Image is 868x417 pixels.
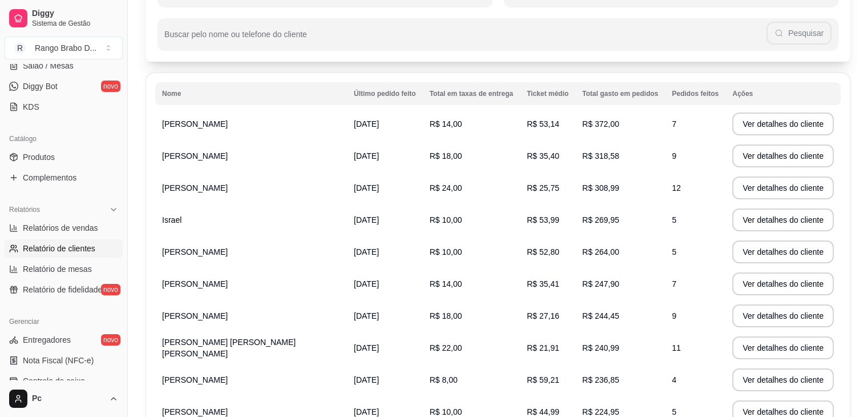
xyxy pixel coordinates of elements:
[354,375,379,384] span: [DATE]
[672,407,676,416] span: 5
[430,343,462,352] span: R$ 22,00
[5,280,123,299] a: Relatório de fidelidadenovo
[354,343,379,352] span: [DATE]
[5,5,123,32] a: DiggySistema de Gestão
[527,119,559,129] span: R$ 53,14
[527,375,559,384] span: R$ 59,21
[162,119,228,129] span: [PERSON_NAME]
[732,272,834,295] button: Ver detalhes do cliente
[430,407,462,416] span: R$ 10,00
[732,368,834,391] button: Ver detalhes do cliente
[732,177,834,199] button: Ver detalhes do cliente
[162,151,228,161] span: [PERSON_NAME]
[5,351,123,370] a: Nota Fiscal (NFC-e)
[527,279,559,288] span: R$ 35,41
[14,42,26,54] span: R
[32,19,118,28] span: Sistema de Gestão
[5,260,123,278] a: Relatório de mesas
[5,130,123,148] div: Catálogo
[582,343,619,352] span: R$ 240,99
[23,243,95,254] span: Relatório de clientes
[672,183,681,193] span: 12
[23,81,58,92] span: Diggy Bot
[672,311,676,320] span: 9
[430,151,462,161] span: R$ 18,00
[5,239,123,258] a: Relatório de clientes
[162,183,228,193] span: [PERSON_NAME]
[5,98,123,116] a: KDS
[23,101,39,113] span: KDS
[582,279,619,288] span: R$ 247,90
[5,312,123,331] div: Gerenciar
[23,334,71,346] span: Entregadores
[23,375,85,387] span: Controle de caixa
[32,394,104,404] span: Pc
[582,119,619,129] span: R$ 372,00
[527,183,559,193] span: R$ 25,75
[527,215,559,224] span: R$ 53,99
[423,82,520,105] th: Total em taxas de entrega
[732,145,834,167] button: Ver detalhes do cliente
[162,247,228,256] span: [PERSON_NAME]
[672,343,681,352] span: 11
[672,279,676,288] span: 7
[347,82,423,105] th: Último pedido feito
[725,82,841,105] th: Ações
[582,311,619,320] span: R$ 244,45
[23,222,98,234] span: Relatórios de vendas
[354,311,379,320] span: [DATE]
[164,33,766,45] input: Buscar pelo nome ou telefone do cliente
[23,60,74,71] span: Salão / Mesas
[732,336,834,359] button: Ver detalhes do cliente
[23,263,92,275] span: Relatório de mesas
[162,215,181,224] span: Israel
[672,119,676,129] span: 7
[23,151,55,163] span: Produtos
[162,375,228,384] span: [PERSON_NAME]
[527,311,559,320] span: R$ 27,16
[5,57,123,75] a: Salão / Mesas
[665,82,725,105] th: Pedidos feitos
[354,247,379,256] span: [DATE]
[732,209,834,231] button: Ver detalhes do cliente
[162,338,296,358] span: [PERSON_NAME] [PERSON_NAME] [PERSON_NAME]
[430,279,462,288] span: R$ 14,00
[672,215,676,224] span: 5
[527,151,559,161] span: R$ 35,40
[430,375,458,384] span: R$ 8,00
[582,247,619,256] span: R$ 264,00
[5,77,123,95] a: Diggy Botnovo
[582,151,619,161] span: R$ 318,58
[35,42,96,54] div: Rango Brabo D ...
[32,9,118,19] span: Diggy
[354,215,379,224] span: [DATE]
[732,240,834,263] button: Ver detalhes do cliente
[354,279,379,288] span: [DATE]
[430,215,462,224] span: R$ 10,00
[527,343,559,352] span: R$ 21,91
[23,284,102,295] span: Relatório de fidelidade
[5,385,123,412] button: Pc
[672,375,676,384] span: 4
[732,113,834,135] button: Ver detalhes do cliente
[5,372,123,390] a: Controle de caixa
[430,247,462,256] span: R$ 10,00
[520,82,575,105] th: Ticket médio
[575,82,665,105] th: Total gasto em pedidos
[162,311,228,320] span: [PERSON_NAME]
[5,169,123,187] a: Complementos
[354,119,379,129] span: [DATE]
[5,148,123,166] a: Produtos
[5,219,123,237] a: Relatórios de vendas
[672,247,676,256] span: 5
[430,183,462,193] span: R$ 24,00
[582,183,619,193] span: R$ 308,99
[430,311,462,320] span: R$ 18,00
[582,407,619,416] span: R$ 224,95
[354,407,379,416] span: [DATE]
[23,172,76,183] span: Complementos
[672,151,676,161] span: 9
[5,37,123,59] button: Select a team
[162,279,228,288] span: [PERSON_NAME]
[527,407,559,416] span: R$ 44,99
